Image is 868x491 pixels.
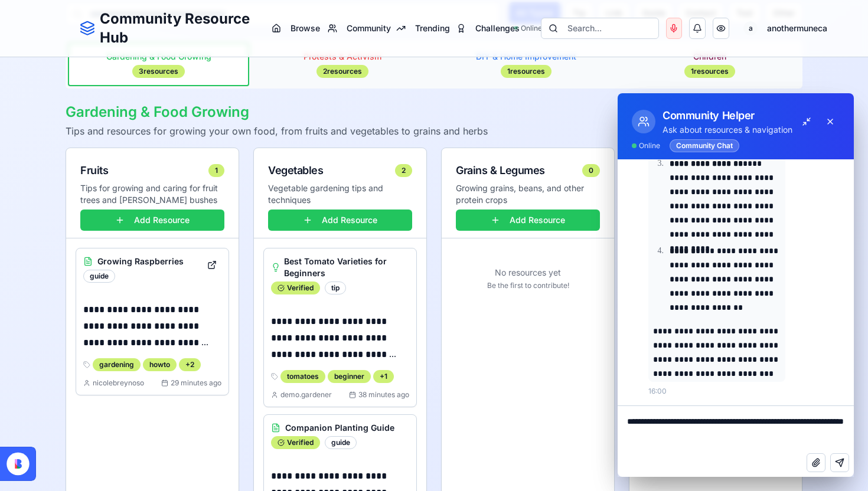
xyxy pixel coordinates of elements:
div: 2 [395,164,412,177]
button: aanothermuneca [736,18,802,39]
div: + 2 [179,358,201,371]
p: Be the first to contribute! [451,281,605,290]
button: Challenges [449,18,527,39]
span: anothermuneca [767,22,795,34]
div: tip [325,281,346,294]
div: Grains & Legumes [456,162,545,179]
span: nicolebreynoso [93,378,144,388]
button: Trending [389,18,457,39]
h2: Gardening & Food Growing [66,103,488,122]
button: Browse [265,18,327,39]
button: Add Resource [456,210,600,231]
span: Verified [287,283,314,293]
div: 0 [582,164,600,177]
p: Tips and resources for growing your own food, from fruits and vegetables to grains and herbs [66,124,488,138]
button: Add Resource [268,210,412,231]
div: 1 resources [501,65,552,78]
div: 1 [208,164,224,177]
div: gardening [93,358,141,371]
a: Community Resource Hub [80,9,250,47]
div: Fruits [80,162,108,179]
a: Browse [265,18,316,39]
a: Trending [389,18,445,39]
span: 38 minutes ago [358,390,409,400]
a: Challenges [449,18,513,39]
p: Ask about resources & navigation [663,124,792,136]
span: Verified [287,438,314,447]
p: Vegetable gardening tips and techniques [268,182,412,206]
div: Community Helper [663,107,792,124]
h1: Community Resource Hub [100,9,250,47]
button: Search... [541,18,659,39]
div: beginner [328,370,371,383]
p: Growing grains, beans, and other protein crops [456,182,600,206]
div: 3 resources [132,65,185,78]
div: Community Chat [670,139,739,152]
h3: Best Tomato Varieties for Beginners [284,256,409,279]
div: Vegetables [268,162,324,179]
div: 1 resources [684,65,735,78]
button: Voice Input [666,18,683,39]
div: tomatoes [280,370,325,383]
span: Online [521,24,533,33]
span: Search... [567,22,602,34]
p: No resources yet [451,267,605,279]
div: + 1 [373,370,394,383]
span: 16:00 [648,387,667,396]
span: Online [639,141,660,150]
span: Trending [415,22,450,34]
div: howto [143,358,177,371]
button: Accessibility Options [713,18,729,39]
span: 29 minutes ago [171,378,221,388]
span: demo.gardener [280,390,332,400]
span: a [743,21,758,35]
p: Tips for growing and caring for fruit trees and [PERSON_NAME] bushes [80,182,224,206]
span: Community [347,22,391,34]
span: Challenges [475,22,520,34]
div: 2 resources [316,65,368,78]
div: guide [325,436,357,449]
h3: Growing Raspberries [97,256,184,267]
button: Community [321,18,398,39]
button: Add Resource [80,210,224,231]
div: guide [83,270,115,283]
h3: Companion Planting Guide [285,422,394,434]
span: Browse [291,22,320,34]
a: Community [321,18,384,39]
